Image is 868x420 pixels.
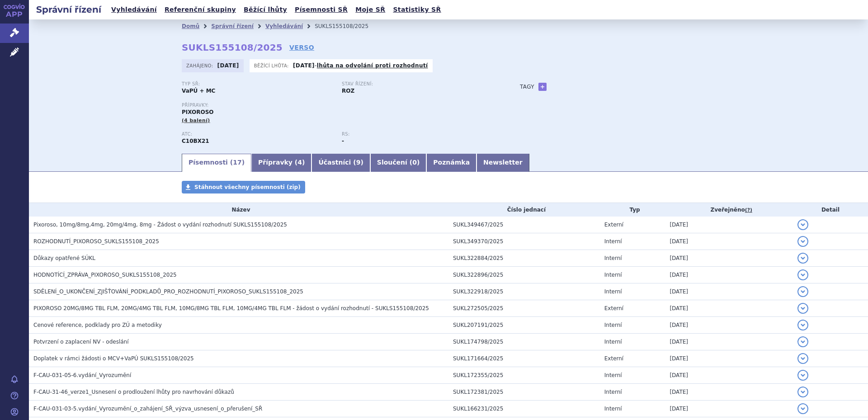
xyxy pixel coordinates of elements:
[604,355,623,362] span: Externí
[33,305,429,311] span: PIXOROSO 20MG/8MG TBL FLM, 20MG/4MG TBL FLM, 10MG/8MG TBL FLM, 10MG/4MG TBL FLM - žádost o vydání...
[390,4,443,16] a: Statistiky SŘ
[29,203,448,217] th: Název
[797,387,808,397] button: detail
[665,384,793,401] td: [DATE]
[356,159,361,166] span: 9
[604,272,622,278] span: Interní
[182,88,215,94] strong: VaPÚ + MC
[33,288,303,295] span: SDĚLENÍ_O_UKONČENÍ_ZJIŠŤOVÁNÍ_PODKLADŮ_PRO_ROZHODNUTÍ_PIXOROSO_SUKLS155108_2025
[793,203,868,217] th: Detail
[745,207,752,213] abbr: (?)
[604,288,622,295] span: Interní
[797,403,808,414] button: detail
[182,103,502,108] p: Přípravky:
[665,203,793,217] th: Zveřejněno
[33,238,159,245] span: ROZHODNUTÍ_PIXOROSO_SUKLS155108_2025
[520,81,534,92] h3: Tagy
[604,372,622,378] span: Interní
[108,4,160,16] a: Vyhledávání
[448,384,600,401] td: SUKL172381/2025
[182,109,214,115] span: PIXOROSO
[194,184,301,190] span: Stáhnout všechny písemnosti (zip)
[162,4,239,16] a: Referenční skupiny
[33,272,177,278] span: HODNOTÍCÍ_ZPRÁVA_PIXOROSO_SUKLS155108_2025
[604,255,622,261] span: Interní
[665,283,793,300] td: [DATE]
[476,154,529,172] a: Newsletter
[33,372,131,378] span: F-CAU-031-05-6.vydání_Vyrozumění
[33,389,234,395] span: F-CAU-31-46_verze1_Usnesení o prodloužení lhůty pro navrhování důkazů
[33,355,194,362] span: Doplatek v rámci žádosti o MCV+VaPÚ SUKLS155108/2025
[604,238,622,245] span: Interní
[448,233,600,250] td: SUKL349370/2025
[538,83,547,91] a: +
[448,367,600,384] td: SUKL172355/2025
[315,19,380,33] li: SUKLS155108/2025
[211,23,254,29] a: Správní řízení
[370,154,426,172] a: Sloučení (0)
[797,370,808,381] button: detail
[293,62,428,69] p: -
[182,118,210,123] span: (4 balení)
[600,203,665,217] th: Typ
[254,62,291,69] span: Běžící lhůta:
[448,317,600,334] td: SUKL207191/2025
[426,154,476,172] a: Poznámka
[665,300,793,317] td: [DATE]
[33,406,262,412] span: F-CAU-031-03-5.vydání_Vyrozumění_o_zahájení_SŘ_výzva_usnesení_o_přerušení_SŘ
[797,353,808,364] button: detail
[293,62,315,69] strong: [DATE]
[342,132,493,137] p: RS:
[33,222,287,228] span: Pixoroso, 10mg/8mg,4mg, 20mg/4mg, 8mg - Žádost o vydání rozhodnutí SUKLS155108/2025
[217,62,239,69] strong: [DATE]
[665,334,793,350] td: [DATE]
[33,339,129,345] span: Potvrzení o zaplacení NV - odeslání
[665,317,793,334] td: [DATE]
[665,367,793,384] td: [DATE]
[448,300,600,317] td: SUKL272505/2025
[797,219,808,230] button: detail
[251,154,311,172] a: Přípravky (4)
[342,81,493,87] p: Stav řízení:
[233,159,241,166] span: 17
[182,23,199,29] a: Domů
[241,4,290,16] a: Běžící lhůty
[797,253,808,264] button: detail
[448,217,600,233] td: SUKL349467/2025
[448,350,600,367] td: SUKL171664/2025
[797,269,808,280] button: detail
[665,401,793,417] td: [DATE]
[182,154,251,172] a: Písemnosti (17)
[797,336,808,347] button: detail
[448,203,600,217] th: Číslo jednací
[448,401,600,417] td: SUKL166231/2025
[604,389,622,395] span: Interní
[448,334,600,350] td: SUKL174798/2025
[265,23,303,29] a: Vyhledávání
[797,286,808,297] button: detail
[353,4,388,16] a: Moje SŘ
[292,4,350,16] a: Písemnosti SŘ
[665,217,793,233] td: [DATE]
[29,3,108,16] h2: Správní řízení
[311,154,370,172] a: Účastníci (9)
[182,181,305,193] a: Stáhnout všechny písemnosti (zip)
[604,406,622,412] span: Interní
[412,159,417,166] span: 0
[665,267,793,283] td: [DATE]
[448,267,600,283] td: SUKL322896/2025
[448,283,600,300] td: SUKL322918/2025
[289,43,314,52] a: VERSO
[665,250,793,267] td: [DATE]
[342,138,344,144] strong: -
[604,305,623,311] span: Externí
[33,255,95,261] span: Důkazy opatřené SÚKL
[182,138,209,144] strong: ROSUVASTATIN A PERINDOPRIL
[797,303,808,314] button: detail
[297,159,302,166] span: 4
[186,62,215,69] span: Zahájeno:
[182,81,333,87] p: Typ SŘ:
[182,132,333,137] p: ATC:
[797,236,808,247] button: detail
[797,320,808,330] button: detail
